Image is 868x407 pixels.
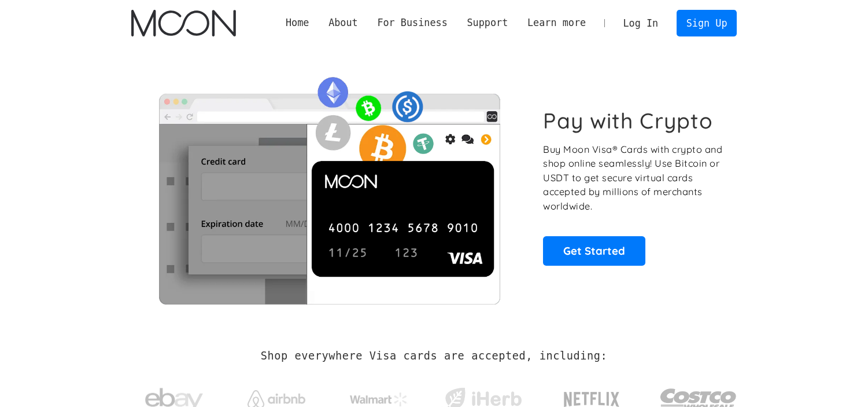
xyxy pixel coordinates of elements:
[543,108,713,134] h1: Pay with Crypto
[276,16,319,30] a: Home
[131,69,527,304] img: Moon Cards let you spend your crypto anywhere Visa is accepted.
[543,236,645,265] a: Get Started
[350,393,408,406] img: Walmart
[527,16,586,30] div: Learn more
[377,16,447,30] div: For Business
[467,16,508,30] div: Support
[543,142,724,214] p: Buy Moon Visa® Cards with crypto and shop online seamlessly! Use Bitcoin or USDT to get secure vi...
[518,16,596,30] div: Learn more
[131,10,236,36] img: Moon Logo
[368,16,457,30] div: For Business
[328,16,358,30] div: About
[614,10,668,36] a: Log In
[677,10,737,36] a: Sign Up
[261,350,607,362] h2: Shop everywhere Visa cards are accepted, including:
[131,10,236,36] a: home
[319,16,367,30] div: About
[457,16,518,30] div: Support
